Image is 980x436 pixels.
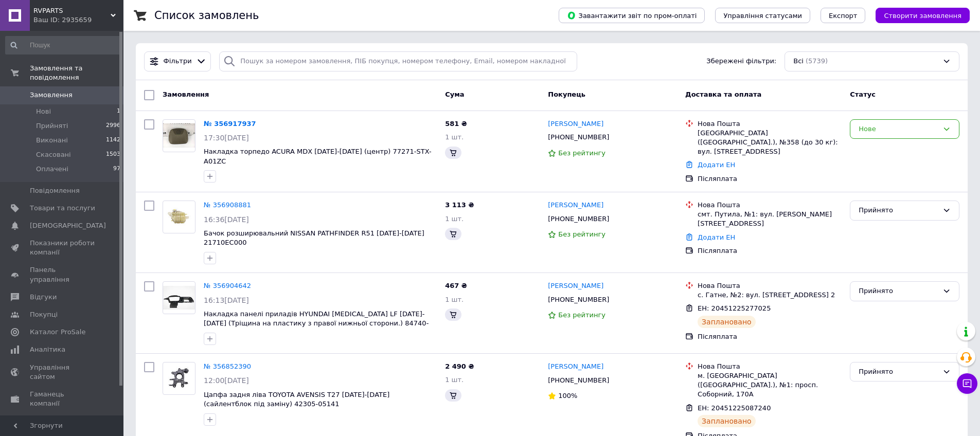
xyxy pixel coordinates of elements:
span: RVPARTS [33,6,111,15]
span: (5739) [806,57,828,65]
span: Управління статусами [723,12,802,20]
a: № 356908881 [204,201,251,209]
div: Ваш ID: 2935659 [33,15,123,25]
div: Заплановано [698,316,756,328]
span: Покупець [548,90,585,98]
img: Фото товару [163,123,195,148]
span: Панель управління [30,265,95,284]
a: [PERSON_NAME] [548,201,603,210]
span: Без рейтингу [558,311,605,319]
div: Прийнято [859,367,938,377]
span: Управління сайтом [30,363,95,382]
a: № 356917937 [204,120,256,128]
a: Цапфа задня ліва TOYOTA AVENSIS T27 [DATE]-[DATE] (сайлентблок під заміну) 42305-05141 [204,391,389,408]
span: 16:36[DATE] [204,215,249,224]
span: 1 шт. [445,215,464,223]
span: Відгуки [30,293,57,302]
a: [PERSON_NAME] [548,281,603,291]
span: Замовлення та повідомлення [30,64,123,82]
div: [PHONE_NUMBER] [546,131,611,144]
span: 581 ₴ [445,120,467,128]
span: Прийняті [36,121,68,131]
span: 16:13[DATE] [204,296,249,304]
span: Гаманець компанії [30,390,95,408]
div: Післяплата [698,332,842,341]
a: Додати ЕН [698,161,735,169]
span: Повідомлення [30,186,80,195]
span: Збережені фільтри: [706,57,776,66]
div: смт. Путила, №1: вул. [PERSON_NAME][STREET_ADDRESS] [698,210,842,228]
button: Управління статусами [715,8,810,23]
span: Каталог ProSale [30,328,85,337]
a: Фото товару [163,362,195,395]
a: Накладка торпедо ACURA MDX [DATE]-[DATE] (центр) 77271-STX-A01ZC [204,148,432,165]
button: Чат з покупцем [957,373,977,394]
span: ЕН: 20451225087240 [698,404,771,412]
span: 12:00[DATE] [204,376,249,385]
a: Бачок розширювальний NISSAN PATHFINDER R51 [DATE]-[DATE] 21710EC000 [204,229,424,247]
span: Скасовані [36,150,71,159]
div: Прийнято [859,205,938,216]
input: Пошук за номером замовлення, ПІБ покупця, номером телефону, Email, номером накладної [219,51,577,71]
span: Статус [850,90,876,98]
div: Післяплата [698,246,842,256]
span: 467 ₴ [445,282,467,289]
div: м. [GEOGRAPHIC_DATA] ([GEOGRAPHIC_DATA].), №1: просп. Соборний, 170А [698,371,842,399]
a: Накладка панелі приладів HYUNDAI [MEDICAL_DATA] LF [DATE]-[DATE] (Тріщина на пластику з правої ни... [204,310,429,337]
span: Виконані [36,136,68,145]
img: Фото товару [163,367,195,391]
button: Експорт [821,8,866,23]
span: 17:30[DATE] [204,134,249,142]
span: Нові [36,107,51,116]
a: № 356904642 [204,282,251,289]
span: 1 шт. [445,376,464,384]
a: Створити замовлення [865,11,970,19]
span: 2996 [106,121,120,131]
span: 1 шт. [445,133,464,141]
a: [PERSON_NAME] [548,362,603,372]
div: Нова Пошта [698,362,842,371]
div: [GEOGRAPHIC_DATA] ([GEOGRAPHIC_DATA].), №358 (до 30 кг): вул. [STREET_ADDRESS] [698,129,842,157]
span: 1 шт. [445,296,464,303]
button: Створити замовлення [876,8,970,23]
span: Оплачені [36,165,68,174]
span: [DEMOGRAPHIC_DATA] [30,221,106,230]
div: [PHONE_NUMBER] [546,212,611,226]
span: Експорт [829,12,858,20]
span: 1 [117,107,120,116]
span: Аналітика [30,345,65,354]
a: Фото товару [163,201,195,233]
div: с. Гатне, №2: вул. [STREET_ADDRESS] 2 [698,290,842,300]
span: Товари та послуги [30,204,95,213]
div: Заплановано [698,415,756,427]
span: 3 113 ₴ [445,201,474,209]
span: Без рейтингу [558,230,605,238]
div: [PHONE_NUMBER] [546,293,611,306]
span: Доставка та оплата [685,90,761,98]
span: Cума [445,90,464,98]
span: 100% [558,392,577,399]
div: Нова Пошта [698,201,842,210]
span: Створити замовлення [884,12,961,20]
a: Додати ЕН [698,233,735,241]
button: Завантажити звіт по пром-оплаті [559,8,705,23]
span: Замовлення [163,90,209,98]
h1: Список замовлень [154,9,259,22]
div: Прийнято [859,286,938,297]
img: Фото товару [163,286,195,310]
img: Фото товару [163,205,195,229]
span: Всі [793,57,804,66]
span: Покупці [30,310,58,319]
a: Фото товару [163,281,195,314]
span: 97 [113,165,120,174]
span: 1142 [106,136,120,145]
span: 2 490 ₴ [445,362,474,370]
span: Показники роботи компанії [30,239,95,257]
a: Фото товару [163,119,195,152]
a: № 356852390 [204,362,251,370]
span: Замовлення [30,90,73,100]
